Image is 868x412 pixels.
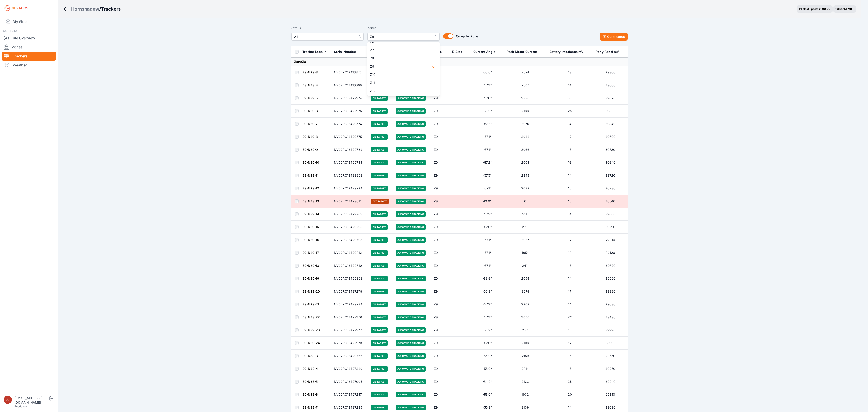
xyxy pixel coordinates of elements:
span: Z8 [370,56,432,61]
span: Z9 [370,34,431,39]
span: Z9 [370,64,432,69]
span: Z12 [370,89,432,93]
span: Z11 [370,81,432,85]
span: Z6 [370,40,432,44]
div: Z9 [367,42,440,96]
button: Z9 [367,33,440,41]
span: Z7 [370,48,432,52]
span: Z10 [370,72,432,77]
